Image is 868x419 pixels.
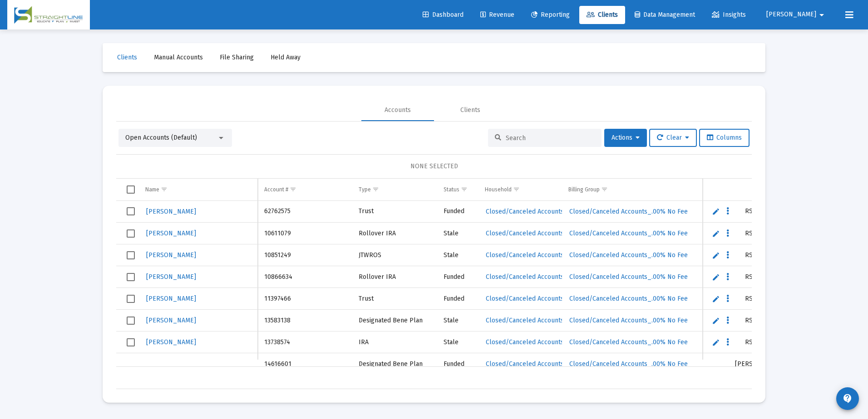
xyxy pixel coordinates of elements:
td: [PERSON_NAME] [729,353,780,375]
a: [PERSON_NAME] [145,292,197,305]
span: Clients [587,11,618,19]
button: [PERSON_NAME] [755,5,838,24]
span: [PERSON_NAME] [146,295,196,302]
mat-icon: arrow_drop_down [816,6,827,24]
td: 13738574 [258,331,352,353]
td: Column Status [437,179,478,200]
div: Funded [444,360,472,369]
td: Rollover IRA [352,266,437,288]
a: Closed/Canceled Accounts_.00% No Fee [568,314,689,327]
span: [PERSON_NAME] [766,11,816,19]
a: Closed/Canceled Accounts_.00% No Fee [568,336,689,349]
div: NONE SELECTED [123,162,745,171]
td: 11397466 [258,288,352,310]
td: Designated Bene Plan [352,353,437,375]
span: Held Away [271,54,301,61]
div: Select row [127,207,135,215]
span: Closed/Canceled Accounts_.00% No Fee [569,317,688,324]
td: Column Billing Group [562,179,729,200]
div: Stale [444,316,472,325]
div: Household [485,186,512,193]
span: Closed/Canceled Accounts [486,295,564,302]
span: Closed/Canceled Accounts [486,317,564,324]
a: Closed/Canceled Accounts_.00% No Fee [568,270,689,283]
div: Billing Group [568,186,600,193]
span: Open Accounts (Default) [125,134,197,141]
a: Clients [110,49,144,67]
a: [PERSON_NAME] [145,270,197,283]
span: Clear [657,134,689,141]
td: Trust [352,201,437,223]
a: Closed/Canceled Accounts_.00% No Fee [568,227,689,240]
a: Edit [712,251,720,259]
a: Data Management [627,6,702,24]
a: File Sharing [212,49,261,67]
span: Show filter options for column 'Type' [372,186,379,193]
mat-icon: contact_support [842,393,853,404]
span: Actions [612,134,640,141]
div: Funded [444,294,472,303]
a: Revenue [473,6,522,24]
span: Closed/Canceled Accounts_.00% No Fee [569,229,688,237]
td: Trust [352,288,437,310]
span: Closed/Canceled Accounts_.00% No Fee [569,208,688,215]
span: Manual Accounts [154,54,203,61]
img: Dashboard [14,6,83,24]
span: Closed/Canceled Accounts [486,273,564,281]
td: JTWROS [352,244,437,266]
div: Account # [264,186,288,193]
a: Edit [712,338,720,346]
span: Closed/Canceled Accounts_.00% No Fee [569,338,688,346]
button: Actions [604,129,647,147]
div: Clients [460,106,480,115]
a: [PERSON_NAME] [145,314,197,327]
div: Select row [127,251,135,259]
span: Clients [117,54,137,61]
div: Select all [127,185,135,194]
td: 10866634 [258,266,352,288]
input: Search [506,134,595,142]
td: Column Household [478,179,562,200]
a: Dashboard [415,6,471,24]
span: Dashboard [423,11,464,19]
td: 14616601 [258,353,352,375]
div: Select row [127,338,135,346]
div: Name [145,186,159,193]
button: Columns [699,129,750,147]
a: Edit [712,273,720,281]
span: Closed/Canceled Accounts_.00% No Fee [569,295,688,302]
span: Closed/Canceled Accounts [486,229,564,237]
div: Type [359,186,371,193]
span: [PERSON_NAME] [146,251,196,259]
span: [PERSON_NAME] [146,273,196,281]
a: Closed/Canceled Accounts_.00% No Fee [568,292,689,305]
span: Closed/Canceled Accounts [486,251,564,259]
td: Column Name [139,179,258,200]
td: 10851249 [258,244,352,266]
a: Insights [705,6,753,24]
span: Show filter options for column 'Name' [161,186,168,193]
td: Column Account # [258,179,352,200]
span: Closed/Canceled Accounts [486,338,564,346]
a: Closed/Canceled Accounts [485,248,565,262]
a: Closed/Canceled Accounts [485,227,565,240]
button: Clear [649,129,697,147]
a: [PERSON_NAME] [145,227,197,240]
a: Clients [579,6,625,24]
div: Stale [444,251,472,260]
a: Closed/Canceled Accounts [485,205,565,218]
a: Closed/Canceled Accounts [485,292,565,305]
span: [PERSON_NAME] [146,338,196,346]
a: Closed/Canceled Accounts_.00% No Fee [568,248,689,262]
td: Rollover IRA [352,223,437,244]
td: Designated Bene Plan [352,310,437,331]
div: Select row [127,295,135,303]
td: 10611079 [258,223,352,244]
span: Data Management [635,11,695,19]
a: Edit [712,229,720,238]
span: Closed/Canceled Accounts [486,360,564,368]
a: [PERSON_NAME] [145,336,197,349]
a: [PERSON_NAME] [145,205,197,218]
a: Edit [712,295,720,303]
span: Columns [707,134,742,141]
